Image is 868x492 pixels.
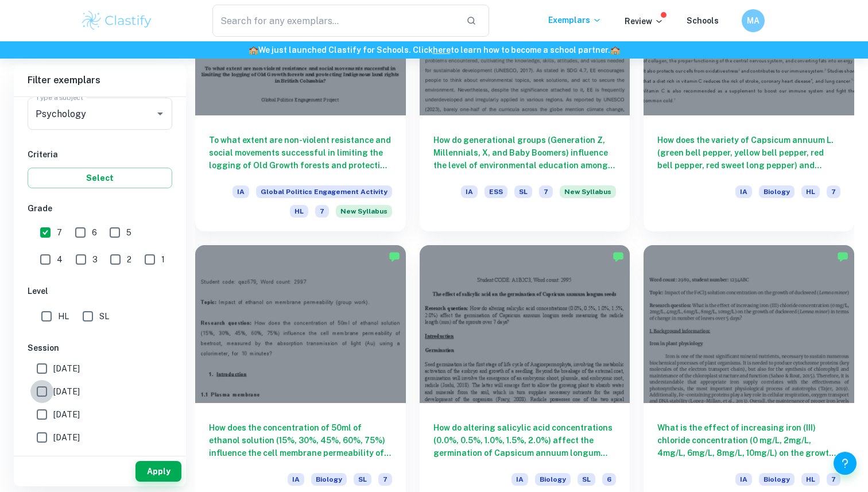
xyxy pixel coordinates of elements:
[315,205,329,218] span: 7
[58,310,69,323] span: HL
[290,205,308,218] span: HL
[461,185,478,198] span: IA
[687,16,719,25] a: Schools
[389,251,400,262] img: Marked
[57,226,62,239] span: 7
[378,473,392,486] span: 7
[742,9,765,32] button: MA
[36,92,83,102] label: Type a subject
[249,45,258,55] span: 🏫
[560,185,616,205] div: Starting from the May 2026 session, the ESS IA requirements have changed. We created this exempla...
[837,251,848,262] img: Marked
[602,473,616,486] span: 6
[212,5,457,37] input: Search for any exemplars...
[548,14,602,26] p: Exemplars
[28,285,172,297] h6: Level
[657,421,840,459] h6: What is the effect of increasing iron (III) chloride concentration (0 mg/L, 2mg/L, 4mg/L, 6mg/L, ...
[28,342,172,354] h6: Session
[135,461,181,482] button: Apply
[560,185,616,198] span: New Syllabus
[256,185,392,198] span: Global Politics Engagement Activity
[578,473,595,486] span: SL
[336,205,392,218] span: New Syllabus
[657,134,840,172] h6: How does the variety of Capsicum annuum L. (green bell pepper, yellow bell pepper, red bell peppe...
[747,14,760,27] h6: MA
[433,45,451,55] a: here
[288,473,304,486] span: IA
[53,362,80,375] span: [DATE]
[613,251,624,262] img: Marked
[28,168,172,188] button: Select
[14,64,186,96] h6: Filter exemplars
[801,473,820,486] span: HL
[610,45,620,55] span: 🏫
[152,106,168,122] button: Open
[209,134,392,172] h6: To what extent are non-violent resistance and social movements successful in limiting the logging...
[827,185,840,198] span: 7
[28,148,172,161] h6: Criteria
[485,185,507,198] span: ESS
[827,473,840,486] span: 7
[53,408,80,421] span: [DATE]
[53,385,80,398] span: [DATE]
[625,15,664,28] p: Review
[80,9,153,32] img: Clastify logo
[336,205,392,218] div: Starting from the May 2026 session, the Global Politics Engagement Activity requirements have cha...
[57,253,63,266] span: 4
[511,473,528,486] span: IA
[514,185,532,198] span: SL
[99,310,109,323] span: SL
[735,185,752,198] span: IA
[28,202,172,215] h6: Grade
[161,253,165,266] span: 1
[311,473,347,486] span: Biology
[2,44,866,56] h6: We just launched Clastify for Schools. Click to learn how to become a school partner.
[433,421,617,459] h6: How do altering salicylic acid concentrations (0.0%, 0.5%, 1.0%, 1.5%, 2.0%) affect the germinati...
[127,253,131,266] span: 2
[735,473,752,486] span: IA
[92,226,97,239] span: 6
[433,134,617,172] h6: How do generational groups (Generation Z, Millennials, X, and Baby Boomers) influence the level o...
[354,473,371,486] span: SL
[834,452,857,475] button: Help and Feedback
[232,185,249,198] span: IA
[759,185,795,198] span: Biology
[92,253,98,266] span: 3
[535,473,571,486] span: Biology
[801,185,820,198] span: HL
[539,185,553,198] span: 7
[126,226,131,239] span: 5
[759,473,795,486] span: Biology
[53,431,80,444] span: [DATE]
[209,421,392,459] h6: How does the concentration of 50ml of ethanol solution (15%, 30%, 45%, 60%, 75%) influence the ce...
